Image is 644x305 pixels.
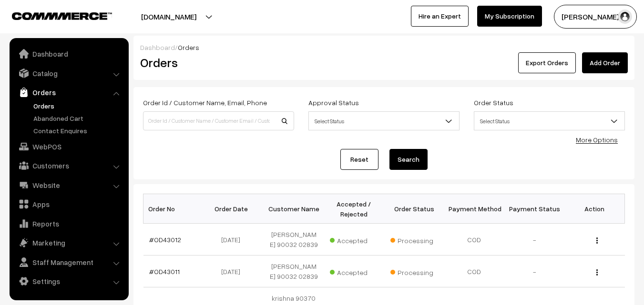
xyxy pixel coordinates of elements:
a: Catalog [12,65,125,82]
td: - [504,256,564,287]
img: COMMMERCE [12,12,112,20]
div: / [140,42,628,52]
td: COD [444,256,504,287]
a: Website [12,177,125,194]
a: Dashboard [12,45,125,62]
th: Payment Method [444,194,504,224]
span: Orders [178,43,199,51]
a: Marketing [12,234,125,251]
a: Add Order [582,52,628,73]
h2: Orders [140,55,293,70]
span: Select Status [308,111,460,130]
img: Menu [596,269,598,275]
th: Order Status [384,194,444,224]
th: Payment Status [504,194,564,224]
a: Reset [340,149,378,170]
label: Order Id / Customer Name, Email, Phone [143,98,267,108]
button: [PERSON_NAME] s… [554,5,637,29]
span: Processing [390,265,438,277]
button: Search [389,149,428,170]
a: Customers [12,157,125,174]
th: Customer Name [264,194,324,224]
th: Accepted / Rejected [324,194,384,224]
a: My Subscription [477,6,542,27]
th: Order Date [204,194,264,224]
td: [DATE] [204,256,264,287]
td: [DATE] [204,224,264,256]
a: Dashboard [140,43,175,51]
a: Settings [12,273,125,290]
label: Approval Status [308,98,359,108]
a: Contact Enquires [31,126,125,136]
a: COMMMERCE [12,10,95,21]
td: [PERSON_NAME] 90032 02839 [264,256,324,287]
a: Orders [31,101,125,111]
img: Menu [596,237,598,244]
a: Apps [12,196,125,213]
span: Select Status [309,113,459,129]
a: Staff Management [12,254,125,271]
label: Order Status [474,98,513,108]
img: user [618,10,632,24]
button: Export Orders [518,52,576,73]
a: Abandoned Cart [31,113,125,123]
a: #OD43012 [149,236,181,244]
span: Select Status [474,111,625,130]
span: Accepted [330,233,378,246]
td: - [504,224,564,256]
a: WebPOS [12,138,125,155]
a: Hire an Expert [411,6,469,27]
span: Processing [390,233,438,246]
span: Accepted [330,265,378,277]
a: Orders [12,84,125,101]
th: Order No [143,194,204,224]
a: More Options [576,136,618,144]
a: #OD43011 [149,267,180,275]
span: Select Status [474,113,624,129]
td: COD [444,224,504,256]
td: [PERSON_NAME] 90032 02839 [264,224,324,256]
input: Order Id / Customer Name / Customer Email / Customer Phone [143,111,294,130]
a: Reports [12,215,125,232]
button: [DOMAIN_NAME] [108,5,230,29]
th: Action [564,194,624,224]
